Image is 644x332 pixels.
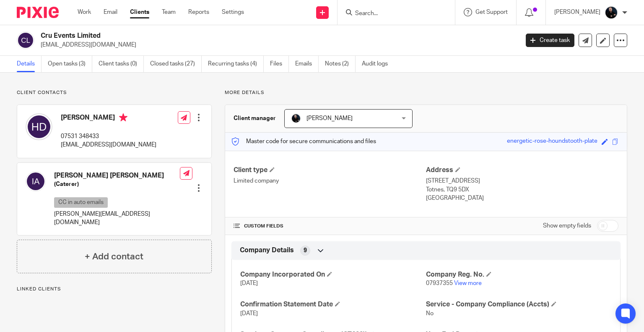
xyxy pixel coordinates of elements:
a: Clients [130,8,149,16]
p: Client contacts [17,89,212,96]
a: Audit logs [362,56,394,72]
p: More details [225,89,627,96]
p: Totnes, TQ9 5DX [426,186,618,194]
h4: [PERSON_NAME] [61,113,156,124]
p: Linked clients [17,286,212,293]
img: svg%3E [17,31,34,49]
a: Notes (2) [325,56,356,72]
h4: Company Reg. No. [426,270,612,279]
a: View more [454,280,482,286]
a: Details [17,56,42,72]
span: 9 [304,246,307,255]
p: [STREET_ADDRESS] [426,177,618,185]
h4: Service - Company Compliance (Accts) [426,300,612,309]
img: Headshots%20accounting4everything_Poppy%20Jakes%20Photography-2203.jpg [291,113,301,123]
p: [PERSON_NAME][EMAIL_ADDRESS][DOMAIN_NAME] [54,210,180,227]
h5: (Caterer) [54,180,180,188]
h4: [PERSON_NAME] [PERSON_NAME] [54,171,180,180]
p: [EMAIL_ADDRESS][DOMAIN_NAME] [41,41,513,49]
a: Settings [222,8,244,16]
a: Team [162,8,176,16]
span: [DATE] [240,280,258,286]
p: 07531 348433 [61,132,156,141]
a: Work [78,8,91,16]
h4: Client type [234,166,426,175]
span: Company Details [240,246,294,255]
h3: Client manager [234,114,276,123]
input: Search [354,10,430,18]
img: Headshots%20accounting4everything_Poppy%20Jakes%20Photography-2203.jpg [605,6,618,19]
p: Limited company [234,177,426,185]
p: CC in auto emails [54,197,108,208]
p: [PERSON_NAME] [554,8,600,16]
a: Email [104,8,117,16]
p: [EMAIL_ADDRESS][DOMAIN_NAME] [61,141,156,149]
h4: CUSTOM FIELDS [234,223,426,230]
img: svg%3E [26,113,52,140]
h4: + Add contact [85,250,143,263]
a: Closed tasks (27) [150,56,202,72]
p: [GEOGRAPHIC_DATA] [426,194,618,202]
a: Emails [295,56,319,72]
i: Primary [119,113,127,122]
a: Files [270,56,289,72]
span: No [426,311,434,316]
h4: Address [426,166,618,175]
h4: Confirmation Statement Date [240,300,426,309]
a: Client tasks (0) [99,56,144,72]
span: [PERSON_NAME] [306,115,353,121]
h4: Company Incorporated On [240,270,426,279]
a: Open tasks (3) [48,56,92,72]
img: svg%3E [26,171,46,191]
label: Show empty fields [543,222,591,230]
h2: Cru Events Limited [41,31,419,40]
span: Get Support [475,9,508,15]
div: energetic-rose-houndstooth-plate [507,137,597,146]
span: [DATE] [240,311,258,316]
span: 07937355 [426,280,453,286]
a: Create task [526,34,574,47]
p: Master code for secure communications and files [231,137,376,146]
img: Pixie [17,7,59,18]
a: Reports [188,8,209,16]
a: Recurring tasks (4) [208,56,264,72]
